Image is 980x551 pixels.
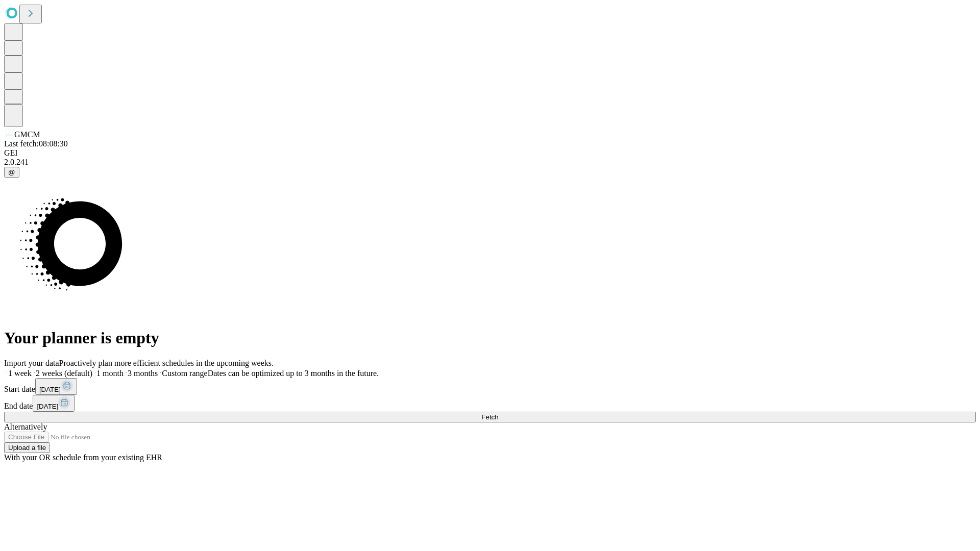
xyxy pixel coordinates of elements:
[4,422,47,431] span: Alternatively
[4,167,19,178] button: @
[59,359,274,367] span: Proactively plan more efficient schedules in the upcoming weeks.
[4,412,976,422] button: Fetch
[33,395,75,412] button: [DATE]
[4,442,50,453] button: Upload a file
[14,130,40,139] span: GMCM
[37,403,58,410] span: [DATE]
[4,139,68,148] span: Last fetch: 08:08:30
[162,369,207,378] span: Custom range
[481,413,498,421] span: Fetch
[4,453,162,462] span: With your OR schedule from your existing EHR
[4,378,976,395] div: Start date
[96,369,124,378] span: 1 month
[39,386,61,393] span: [DATE]
[8,168,15,176] span: @
[4,329,976,347] h1: Your planner is empty
[4,148,976,158] div: GEI
[208,369,379,378] span: Dates can be optimized up to 3 months in the future.
[4,395,976,412] div: End date
[8,369,32,378] span: 1 week
[36,369,92,378] span: 2 weeks (default)
[35,378,77,395] button: [DATE]
[4,359,59,367] span: Import your data
[128,369,158,378] span: 3 months
[4,158,976,167] div: 2.0.241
